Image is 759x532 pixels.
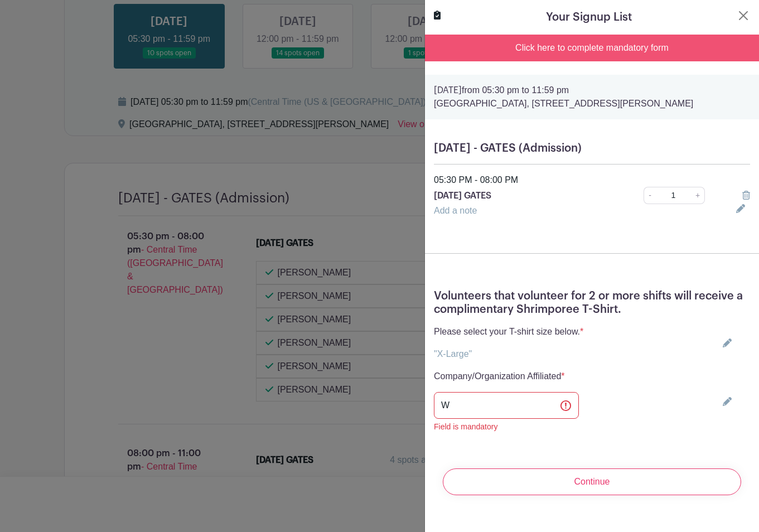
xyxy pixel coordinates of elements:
[434,86,462,95] strong: [DATE]
[434,142,750,155] h5: [DATE] - GATES (Admission)
[443,468,741,495] input: Continue
[434,325,583,338] p: Please select your T-shirt size below.
[644,187,656,204] a: -
[434,370,579,383] p: Company/Organization Affiliated
[425,35,759,61] div: Click here to complete mandatory form
[732,35,759,61] button: Close
[434,421,579,433] div: Field is mandatory
[434,392,579,419] input: Type your answer
[691,187,705,204] a: +
[434,289,750,316] h5: Volunteers that volunteer for 2 or more shifts will receive a complimentary Shrimporee T-Shirt.
[434,84,750,97] p: from 05:30 pm to 11:59 pm
[546,9,632,26] h5: Your Signup List
[434,97,750,110] p: [GEOGRAPHIC_DATA], [STREET_ADDRESS][PERSON_NAME]
[434,349,472,359] a: "X-Large"
[737,9,750,22] button: Close
[434,189,613,202] p: [DATE] GATES
[434,206,477,215] a: Add a note
[427,173,757,187] div: 05:30 PM - 08:00 PM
